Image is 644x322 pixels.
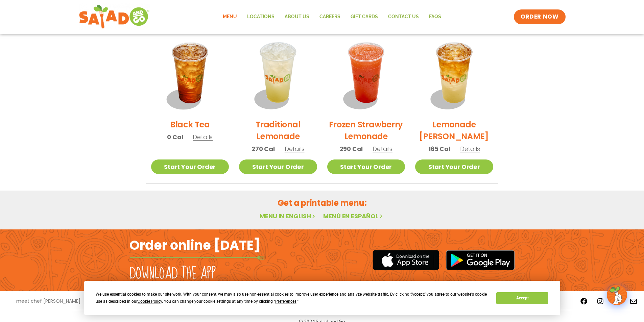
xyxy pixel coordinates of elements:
[428,144,450,153] span: 165 Cal
[218,9,446,25] nav: Menu
[96,291,488,305] div: We use essential cookies to make our site work. With your consent, we may also use non-essential ...
[79,3,150,30] img: new-SAG-logo-768×292
[607,286,626,304] img: wpChatIcon
[242,9,280,25] a: Locations
[496,292,548,304] button: Accept
[373,145,392,153] span: Details
[340,144,363,153] span: 290 Cal
[16,299,80,303] a: meet chef [PERSON_NAME]
[129,264,216,283] h2: Download the app
[415,119,493,142] h2: Lemonade [PERSON_NAME]
[167,132,183,142] span: 0 Cal
[424,9,446,25] a: FAQs
[514,9,565,24] a: ORDER NOW
[383,9,424,25] a: Contact Us
[260,212,316,220] a: Menu in English
[314,9,345,25] a: Careers
[151,159,229,174] a: Start Your Order
[415,159,493,174] a: Start Your Order
[138,299,162,304] span: Cookie Policy
[275,299,296,304] span: Preferences
[280,9,314,25] a: About Us
[327,119,405,142] h2: Frozen Strawberry Lemonade
[218,9,242,25] a: Menu
[345,9,383,25] a: GIFT CARDS
[193,133,213,141] span: Details
[146,197,498,209] h2: Get a printable menu:
[327,35,405,114] img: Product photo for Frozen Strawberry Lemonade
[415,35,493,114] img: Product photo for Lemonade Arnold Palmer
[446,250,515,270] img: google_play
[129,237,260,253] h2: Order online [DATE]
[239,159,317,174] a: Start Your Order
[327,159,405,174] a: Start Your Order
[252,144,275,153] span: 270 Cal
[521,13,558,21] span: ORDER NOW
[323,212,384,220] a: Menú en español
[460,145,480,153] span: Details
[239,119,317,142] h2: Traditional Lemonade
[285,145,305,153] span: Details
[239,35,317,114] img: Product photo for Traditional Lemonade
[84,281,560,315] div: Cookie Consent Prompt
[170,119,210,130] h2: Black Tea
[373,249,439,271] img: appstore
[151,35,229,114] img: Product photo for Black Tea
[129,256,265,259] img: fork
